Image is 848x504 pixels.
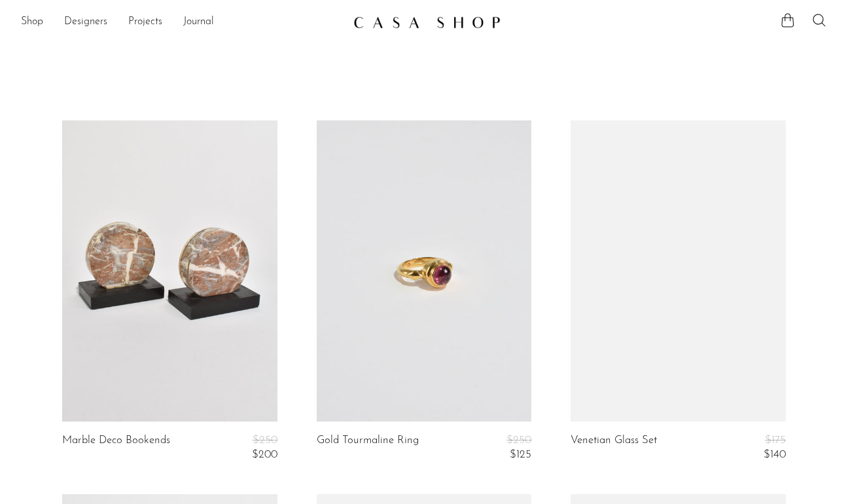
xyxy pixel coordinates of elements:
span: $250 [253,435,277,446]
nav: Desktop navigation [21,11,343,33]
span: $125 [510,449,531,460]
a: Venetian Glass Set [571,435,657,461]
span: $200 [252,449,277,460]
a: Marble Deco Bookends [62,435,170,461]
ul: NEW HEADER MENU [21,11,343,33]
a: Projects [128,14,162,31]
a: Journal [183,14,214,31]
span: $250 [506,435,531,446]
a: Designers [64,14,107,31]
span: $140 [764,449,786,460]
a: Gold Tourmaline Ring [317,435,419,461]
span: $175 [765,435,786,446]
a: Shop [21,14,43,31]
